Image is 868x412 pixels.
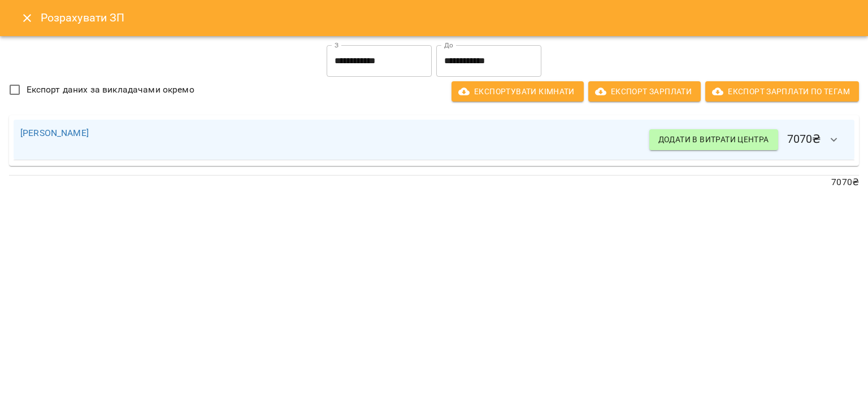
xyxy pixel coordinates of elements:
[649,129,778,150] button: Додати в витрати центра
[597,85,692,98] span: Експорт Зарплати
[714,85,850,98] span: Експорт Зарплати по тегам
[461,85,575,98] span: Експортувати кімнати
[658,133,769,146] span: Додати в витрати центра
[705,81,859,102] button: Експорт Зарплати по тегам
[14,5,41,32] button: Close
[452,81,584,102] button: Експортувати кімнати
[588,81,701,102] button: Експорт Зарплати
[20,128,89,138] a: [PERSON_NAME]
[41,9,854,27] h6: Розрахувати ЗП
[649,126,848,154] h6: 7070 ₴
[27,83,194,97] span: Експорт даних за викладачами окремо
[9,176,859,189] p: 7070 ₴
